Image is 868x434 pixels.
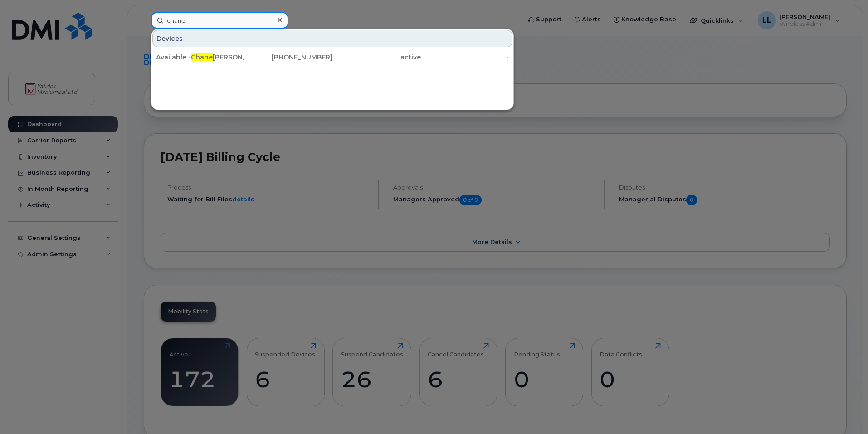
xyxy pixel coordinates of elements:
[152,49,512,65] a: Available -Chane[PERSON_NAME][PHONE_NUMBER]active-
[156,53,244,62] div: Available - [PERSON_NAME]
[332,53,421,62] div: active
[244,53,333,62] div: [PHONE_NUMBER]
[191,53,213,61] span: Chane
[421,53,509,62] div: -
[152,30,512,47] div: Devices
